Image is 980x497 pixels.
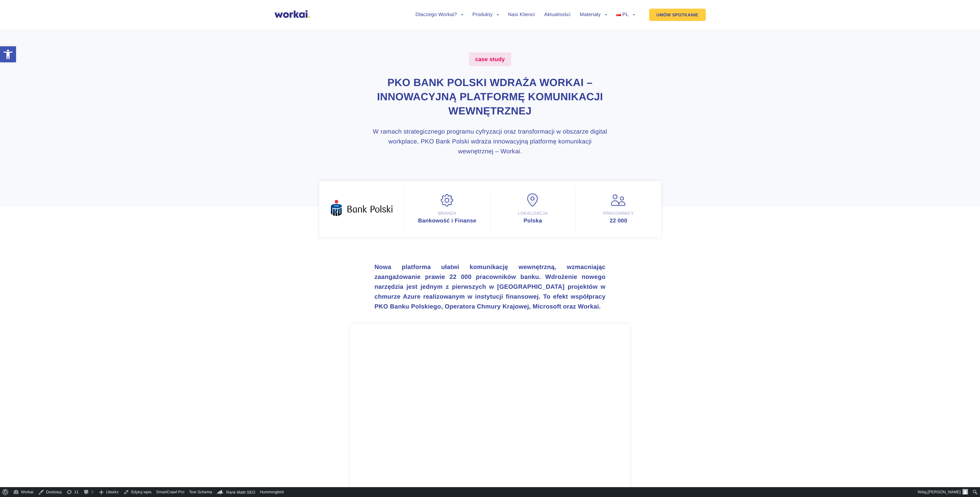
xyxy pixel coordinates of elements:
a: Dostosuj [36,487,64,497]
strong: Nowa platforma ułatwi komunikację wewnętrzną, wzmacniając zaangażowanie prawie 22 000 pracowników... [375,264,606,280]
a: Nasi Klienci [508,12,535,17]
a: Produkty [472,12,499,17]
label: case study [469,52,511,66]
div: Pracownicy [582,210,655,216]
div: 22 000 [582,218,655,224]
img: Pracownicy [611,193,626,207]
a: UMÓW SPOTKANIE [649,9,706,21]
a: Kokpit Rank Math [215,487,258,497]
span: [PERSON_NAME] [928,490,961,494]
h3: W ramach strategicznego programu cyfryzacji oraz transformacji w obszarze digital workplace, PKO ... [370,127,610,156]
span: PL [622,12,628,17]
a: Edytuj wpis [121,487,154,497]
div: Branża [411,210,484,216]
img: Lokalizacja [525,193,541,207]
div: Lokalizacja [497,210,569,216]
a: Dlaczego Workai? [416,12,463,17]
img: Branża [440,193,455,207]
a: PL [616,12,635,17]
span: Rank Math SEO [226,490,255,495]
a: Test Schema [187,487,214,497]
span: 11 [74,487,79,497]
span: 0 [91,487,93,497]
a: Hummingbird [258,487,286,497]
a: SmartCrawl Pro [154,487,187,497]
a: Witaj, [916,487,970,497]
div: Polska [497,218,569,224]
div: Bankowość i Finanse [411,218,484,224]
a: Workai [11,487,36,497]
a: Materiały [580,12,607,17]
a: Aktualności [544,12,570,17]
span: Utwórz [106,487,119,497]
h1: PKO Bank Polski wdraża Workai – innowacyjną platformę komunikacji wewnętrznej [370,76,610,118]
